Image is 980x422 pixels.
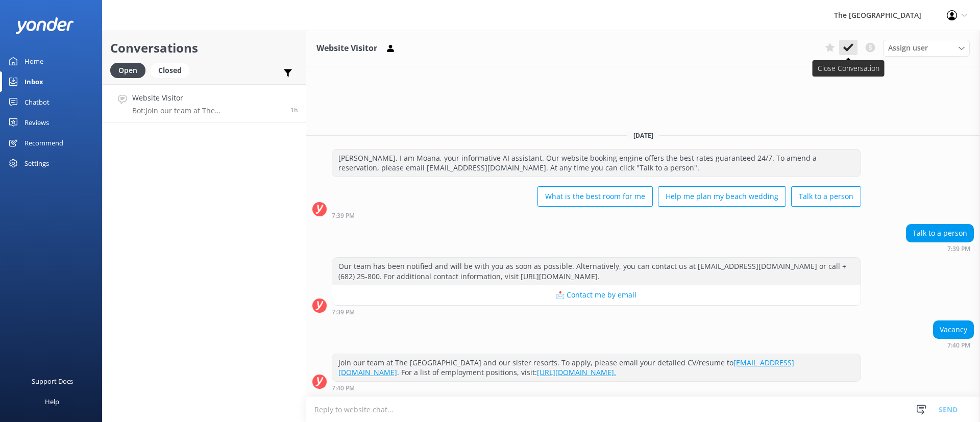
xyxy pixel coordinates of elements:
[332,150,861,177] div: [PERSON_NAME], I am Moana, your informative AI assistant. Our website booking engine offers the b...
[24,153,49,173] div: Settings
[332,309,355,315] strong: 7:39 PM
[906,245,974,252] div: Oct 13 2025 07:39pm (UTC -10:00) Pacific/Honolulu
[24,92,50,112] div: Chatbot
[132,92,283,104] h4: Website Visitor
[151,64,194,76] a: Closed
[332,354,861,381] div: Join our team at The [GEOGRAPHIC_DATA] and our sister resorts. To apply, please email your detail...
[332,385,355,391] strong: 7:40 PM
[332,384,861,391] div: Oct 13 2025 07:40pm (UTC -10:00) Pacific/Honolulu
[24,133,63,153] div: Recommend
[110,64,151,76] a: Open
[24,112,49,133] div: Reviews
[332,258,861,285] div: Our team has been notified and will be with you as soon as possible. Alternatively, you can conta...
[332,285,861,305] button: 📩 Contact me by email
[658,186,786,207] button: Help me plan my beach wedding
[110,63,145,78] div: Open
[537,186,653,207] button: What is the best room for me
[947,342,970,349] strong: 7:40 PM
[332,308,861,315] div: Oct 13 2025 07:39pm (UTC -10:00) Pacific/Honolulu
[32,371,73,391] div: Support Docs
[132,106,283,115] p: Bot: Join our team at The [GEOGRAPHIC_DATA] and our sister resorts. To apply, please email your d...
[947,246,970,252] strong: 7:39 PM
[103,84,306,122] a: Website VisitorBot:Join our team at The [GEOGRAPHIC_DATA] and our sister resorts. To apply, pleas...
[316,42,377,55] h3: Website Visitor
[45,391,59,412] div: Help
[883,40,970,56] div: Assign User
[933,341,974,349] div: Oct 13 2025 07:40pm (UTC -10:00) Pacific/Honolulu
[888,42,928,54] span: Assign user
[290,106,298,114] span: Oct 13 2025 07:40pm (UTC -10:00) Pacific/Honolulu
[15,17,74,34] img: yonder-white-logo.png
[332,212,861,219] div: Oct 13 2025 07:39pm (UTC -10:00) Pacific/Honolulu
[791,186,861,207] button: Talk to a person
[24,71,43,92] div: Inbox
[110,38,298,58] h2: Conversations
[332,213,355,219] strong: 7:39 PM
[151,63,189,78] div: Closed
[627,131,659,140] span: [DATE]
[537,367,616,377] a: [URL][DOMAIN_NAME].
[338,358,794,378] a: [EMAIL_ADDRESS][DOMAIN_NAME]
[906,225,973,242] div: Talk to a person
[934,321,973,338] div: Vacancy
[24,51,43,71] div: Home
